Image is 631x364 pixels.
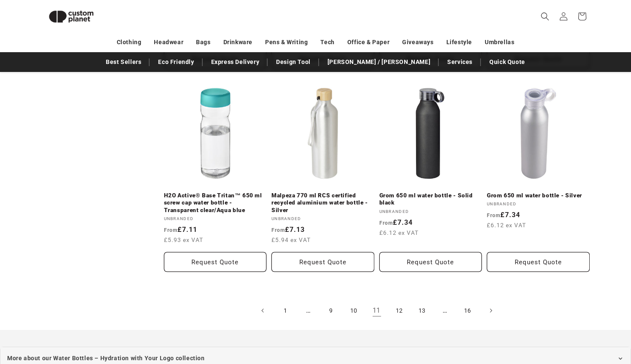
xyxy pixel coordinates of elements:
a: Page 1 [277,301,295,320]
a: Previous page [254,301,272,320]
a: Page 13 [413,301,432,320]
a: Malpeza 770 ml RCS certified recycled aluminium water bottle - Silver [271,192,374,214]
a: Page 10 [345,301,363,320]
a: Grom 650 ml water bottle - Silver [487,192,590,199]
a: Clothing [117,35,142,50]
nav: Pagination [164,301,590,320]
a: H2O Active® Base Tritan™ 650 ml screw cap water bottle - Transparent clear/Aqua blue [164,192,267,214]
button: Request Quote [164,252,267,272]
a: Design Tool [272,55,315,69]
a: Headwear [154,35,183,50]
a: Bags [196,35,210,50]
a: Express Delivery [207,55,264,69]
a: Drinkware [223,35,252,50]
a: [PERSON_NAME] / [PERSON_NAME] [323,55,435,69]
a: Page 9 [322,301,341,320]
iframe: Chat Widget [486,273,631,364]
a: Page 11 [368,301,386,320]
a: Grom 650 ml water bottle - Solid black [379,192,482,207]
img: Custom Planet [42,3,101,30]
button: Request Quote [487,252,590,272]
a: Umbrellas [485,35,514,50]
a: Lifestyle [446,35,472,50]
a: Giveaways [402,35,433,50]
summary: Search [536,7,554,26]
a: Page 16 [459,301,477,320]
a: Page 12 [390,301,409,320]
a: Eco Friendly [154,55,198,69]
a: Best Sellers [102,55,145,69]
a: Tech [320,35,334,50]
a: Office & Paper [347,35,389,50]
button: Request Quote [379,252,482,272]
span: More about our Water Bottles – Hydration with Your Logo collection [7,353,205,364]
button: Request Quote [271,252,374,272]
a: Services [443,55,477,69]
a: Quick Quote [485,55,529,69]
a: Next page [481,301,500,320]
a: Pens & Writing [265,35,308,50]
span: … [299,301,318,320]
span: … [436,301,454,320]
